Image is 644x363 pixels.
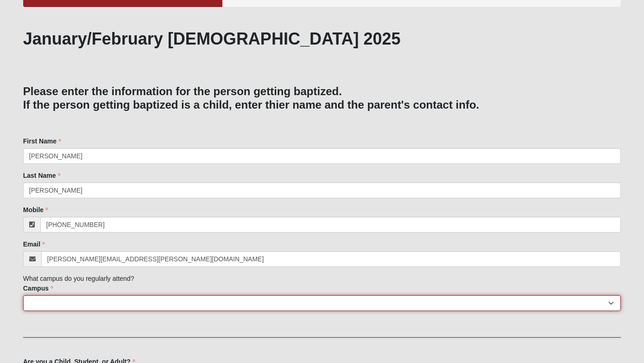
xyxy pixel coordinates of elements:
[23,240,45,249] label: Email
[23,284,53,293] label: Campus
[23,171,61,180] label: Last Name
[23,29,621,49] h1: January/February [DEMOGRAPHIC_DATA] 2025
[23,85,621,112] h3: Please enter the information for the person getting baptized. If the person getting baptized is a...
[23,205,48,214] label: Mobile
[23,136,61,146] label: First Name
